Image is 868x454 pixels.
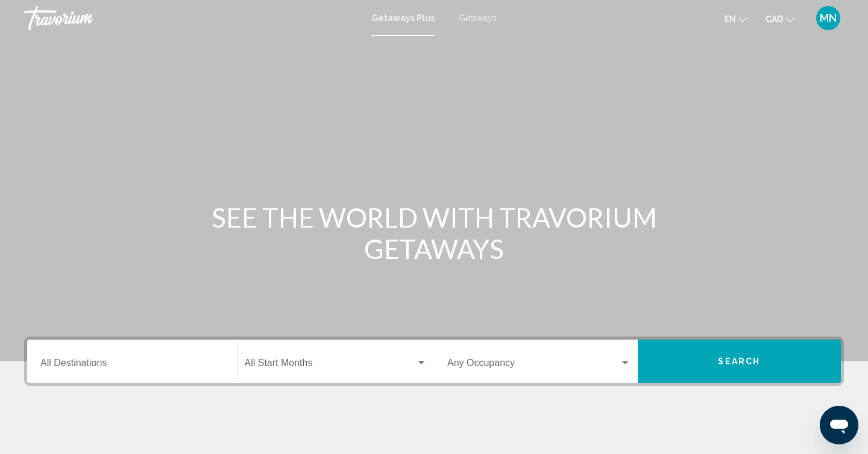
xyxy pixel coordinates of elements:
button: Search [638,340,841,383]
button: Change currency [766,10,794,28]
h1: SEE THE WORLD WITH TRAVORIUM GETAWAYS [208,202,660,264]
button: Change language [725,10,747,28]
a: Getaways Plus [371,13,435,23]
a: Getaways [459,13,497,23]
span: CAD [766,14,783,24]
span: MN [820,12,837,24]
button: User Menu [813,5,844,31]
iframe: Button to launch messaging window [820,406,858,444]
a: Travorium [24,6,359,30]
span: Search [718,357,760,367]
div: Search widget [27,340,841,383]
span: en [725,14,736,24]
